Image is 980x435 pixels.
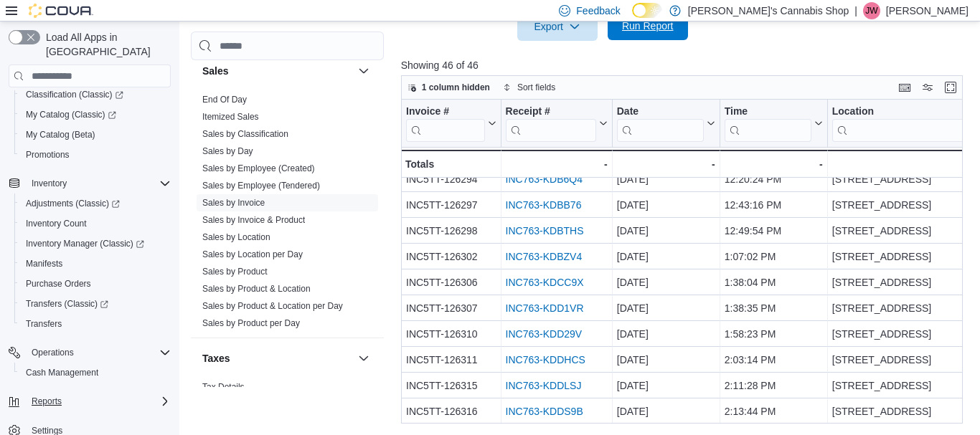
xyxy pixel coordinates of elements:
button: Manifests [14,254,176,274]
span: Sales by Classification [202,129,288,140]
a: Sales by Location [202,233,270,243]
span: My Catalog (Beta) [26,129,95,140]
span: End Of Day [202,95,247,106]
a: Sales by Product & Location [202,285,311,295]
button: Display options [919,79,936,96]
a: Tax Details [202,383,245,393]
span: Sales by Product & Location per Day [202,301,343,312]
a: My Catalog (Beta) [20,126,101,143]
a: Sales by Employee (Created) [202,164,315,174]
a: Promotions [20,146,75,163]
p: [PERSON_NAME]'s Cannabis Shop [688,2,849,19]
a: Inventory Count [20,215,93,232]
span: Inventory [26,175,171,192]
span: Inventory Manager (Classic) [26,238,144,249]
a: Cash Management [20,364,104,381]
button: Reports [26,393,67,410]
h3: Taxes [202,352,230,366]
a: Adjustments (Classic) [20,195,126,212]
span: Feedback [576,4,620,18]
span: Purchase Orders [20,275,171,292]
span: Sales by Product [202,267,268,278]
button: Run Report [608,11,688,40]
a: Sales by Invoice [202,199,265,209]
span: Sales by Product & Location [202,284,311,295]
span: Sales by Product per Day [202,318,300,330]
span: Sales by Location [202,232,270,244]
a: Purchase Orders [20,275,97,292]
p: | [854,2,857,19]
a: Transfers (Classic) [14,294,176,314]
a: Sales by Product [202,267,268,277]
span: Cash Management [20,364,171,381]
a: Manifests [20,255,68,272]
a: Transfers [20,315,67,333]
span: Adjustments (Classic) [26,198,120,209]
button: Enter fullscreen [942,79,959,96]
div: Sales [191,92,384,338]
span: Load All Apps in [GEOGRAPHIC_DATA] [40,30,171,59]
span: My Catalog (Classic) [26,109,116,120]
button: Taxes [355,350,372,368]
span: Transfers [20,315,171,333]
a: Inventory Manager (Classic) [14,234,176,254]
a: Sales by Product & Location per Day [202,302,343,312]
p: Showing 46 of 46 [401,58,969,72]
button: Operations [26,344,80,361]
span: Manifests [26,258,62,269]
a: Sales by Day [202,147,253,157]
a: My Catalog (Classic) [14,105,176,125]
a: Transfers (Classic) [20,295,114,312]
span: Sort fields [517,82,555,93]
a: Sales by Invoice & Product [202,216,305,226]
a: Adjustments (Classic) [14,193,176,214]
span: Sales by Location per Day [202,249,303,261]
span: Inventory Manager (Classic) [20,235,171,252]
a: End Of Day [202,95,247,105]
span: Purchase Orders [26,278,91,290]
span: JW [865,2,877,19]
button: Reports [3,391,176,411]
span: Operations [26,344,171,361]
a: Inventory Manager (Classic) [20,235,150,252]
h3: Sales [202,64,229,79]
button: Inventory [3,173,176,193]
button: 1 column hidden [402,79,496,96]
span: Tax Details [202,382,245,393]
span: Cash Management [26,367,98,378]
span: Export [526,12,589,41]
span: Classification (Classic) [20,86,171,103]
img: Cova [29,4,93,18]
span: Sales by Invoice [202,198,265,209]
a: Classification (Classic) [20,86,129,103]
div: Jeff Weaver [863,2,880,19]
a: Sales by Location per Day [202,250,303,260]
div: - [616,156,715,173]
a: Classification (Classic) [14,85,176,105]
button: Transfers [14,314,176,334]
span: Inventory Count [26,218,87,229]
button: Inventory Count [14,214,176,234]
span: Itemized Sales [202,112,259,123]
span: Adjustments (Classic) [20,195,171,212]
button: Inventory [26,175,72,192]
span: Sales by Employee (Tendered) [202,181,320,192]
span: My Catalog (Beta) [20,126,171,143]
button: Cash Management [14,363,176,383]
button: Export [517,12,598,41]
span: Sales by Day [202,146,253,158]
div: - [505,156,607,173]
p: [PERSON_NAME] [886,2,969,19]
span: Inventory [32,178,67,189]
span: Inventory Count [20,215,171,232]
span: Classification (Classic) [26,89,123,100]
span: 1 column hidden [422,82,490,93]
input: Dark Mode [632,3,662,18]
a: Itemized Sales [202,113,259,123]
span: Transfers (Classic) [26,298,108,310]
span: Sales by Employee (Created) [202,163,315,175]
span: Transfers (Classic) [20,295,171,312]
span: Manifests [20,255,171,272]
div: Taxes [191,379,384,419]
span: Transfers [26,318,62,330]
